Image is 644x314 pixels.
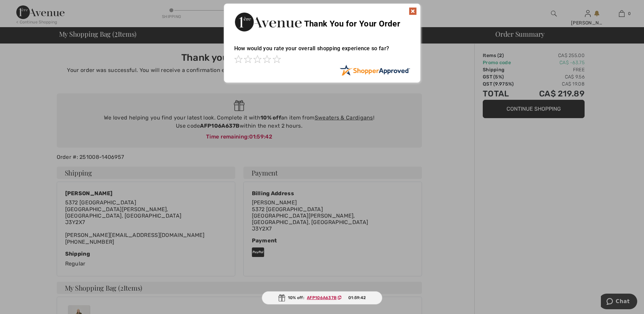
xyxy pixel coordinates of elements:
img: Gift.svg [278,294,285,301]
img: x [409,7,417,15]
span: Thank You for Your Order [304,19,400,29]
span: 01:59:42 [348,295,366,301]
img: Thank You for Your Order [234,11,302,33]
ins: AFP106A637B [307,295,336,300]
div: 10% off: [262,291,383,304]
div: How would you rate your overall shopping experience so far? [234,38,410,64]
span: Chat [15,5,29,11]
